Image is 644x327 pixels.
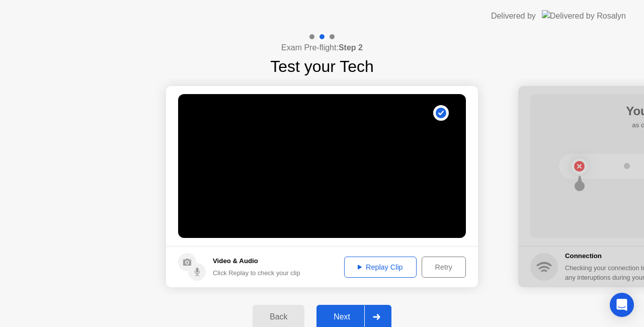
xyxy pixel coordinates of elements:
[213,256,300,266] h5: Video & Audio
[542,10,626,22] img: Delivered by Rosalyn
[491,10,536,22] div: Delivered by
[344,257,417,278] button: Replay Clip
[348,105,360,117] div: !
[355,105,367,117] div: . . .
[348,263,413,271] div: Replay Clip
[610,293,634,317] div: Open Intercom Messenger
[256,312,301,321] div: Back
[213,268,300,278] div: Click Replay to check your clip
[319,312,364,321] div: Next
[422,257,466,278] button: Retry
[339,43,363,52] b: Step 2
[270,54,374,78] h1: Test your Tech
[281,42,363,54] h4: Exam Pre-flight:
[425,263,462,271] div: Retry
